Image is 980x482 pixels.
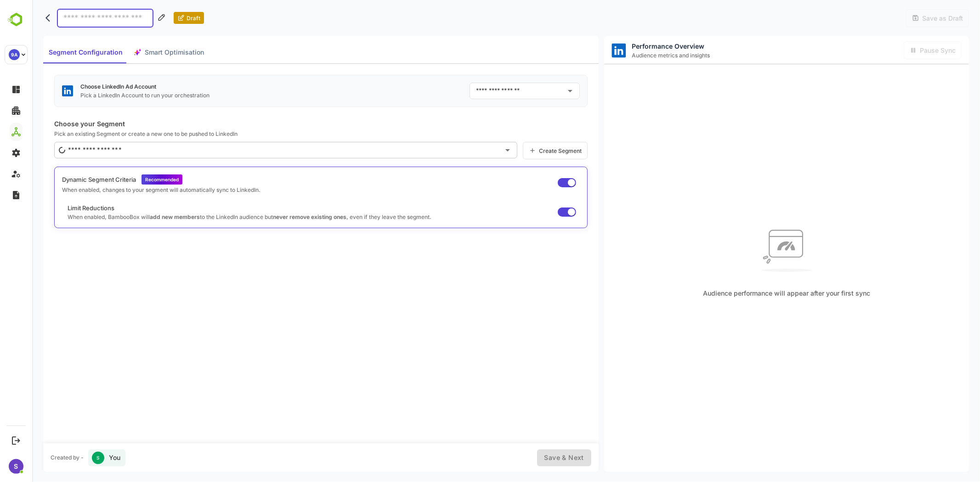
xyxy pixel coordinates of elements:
span: Create Segment [504,147,549,154]
span: Audience performance will appear after your first sync [671,289,838,297]
p: When enabled, changes to your segment will automatically sync to LinkedIn. [30,186,228,193]
span: Segment Configuration [17,47,91,58]
a: Create Segment [491,142,555,159]
p: Pick an existing Segment or create a new one to be pushed to LinkedIn [22,130,555,137]
p: Choose LinkedIn Ad Account [48,83,177,90]
p: Pick a LinkedIn Account to run your orchestration [48,92,177,99]
button: Open [469,144,482,157]
div: Fill the title in order to activate [874,9,937,27]
p: When enabled, BambooBox will to the LinkedIn audience but , even if they leave the segment. [35,213,399,220]
p: Choose your Segment [22,120,555,128]
div: Created by - [18,455,51,460]
span: Audience metrics and insights [600,52,678,59]
button: Open [532,84,544,97]
div: S [9,459,23,474]
div: You [56,449,93,466]
div: S [60,452,72,464]
button: back [11,11,25,25]
p: Limit Reductions [35,204,399,212]
strong: add new members [118,213,168,220]
span: Performance Overview [600,42,678,50]
strong: never remove existing ones [241,213,314,220]
div: Fill the title and select segment in order to activate [505,449,559,466]
span: Pause Sync [885,46,923,54]
div: 9A [9,49,20,60]
span: Draft [153,15,168,22]
span: Recommended [113,177,147,182]
img: BambooboxLogoMark.f1c84d78b4c51b1a7b5f700c9845e183.svg [5,11,28,28]
p: Dynamic Segment Criteria [30,176,104,183]
button: Logout [10,434,22,447]
div: Activate sync in order to activate [872,41,929,59]
span: Save as Draft [887,14,931,22]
